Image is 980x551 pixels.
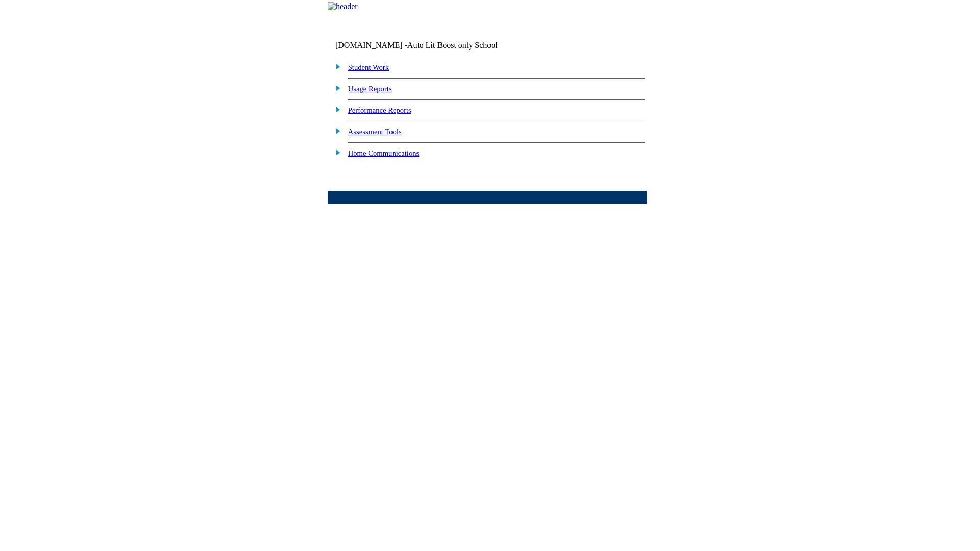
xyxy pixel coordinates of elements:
[407,41,498,49] nobr: Auto Lit Boost only School
[348,106,411,114] a: Performance Reports
[328,2,358,11] img: header
[330,147,341,157] img: plus.gif
[330,126,341,135] img: plus.gif
[335,41,523,50] td: [DOMAIN_NAME] -
[348,85,392,93] a: Usage Reports
[348,128,402,136] a: Assessment Tools
[330,105,341,114] img: plus.gif
[330,83,341,92] img: plus.gif
[330,62,341,71] img: plus.gif
[348,149,420,157] a: Home Communications
[348,63,389,71] a: Student Work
